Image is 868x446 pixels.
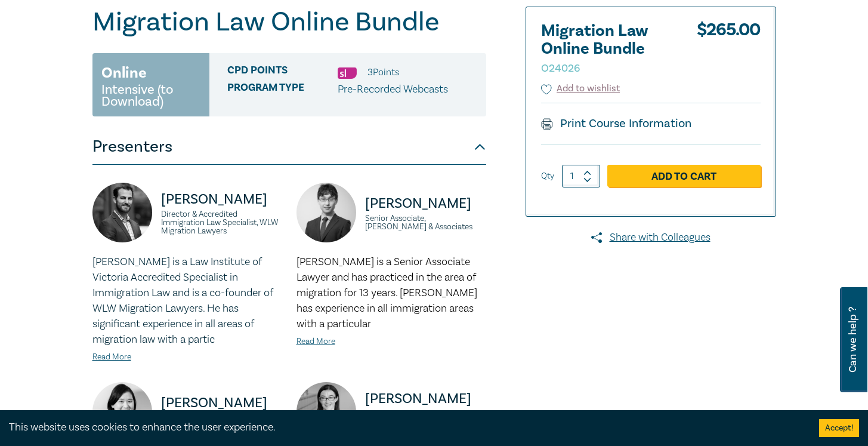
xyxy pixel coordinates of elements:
img: https://s3.ap-southeast-2.amazonaws.com/leo-cussen-store-production-content/Contacts/Lena%20Hung/... [92,382,152,442]
span: [PERSON_NAME] is a Senior Associate Lawyer and has practiced in the area of migration for 13 year... [296,255,477,331]
li: 3 Point s [367,64,399,80]
img: https://s3.ap-southeast-2.amazonaws.com/leo-cussen-store-production-content/Contacts/James%20Ward... [92,183,152,242]
img: https://s3.ap-southeast-2.amazonaws.com/leo-cussen-store-production-content/Contacts/Carina%20For... [296,382,356,442]
p: [PERSON_NAME] [365,194,486,213]
div: This website uses cookies to enhance the user experience. [9,420,801,435]
p: [PERSON_NAME] [161,393,282,413]
small: O24026 [541,61,580,75]
button: Accept cookies [819,419,859,437]
img: https://s3.ap-southeast-2.amazonaws.com/leo-cussen-store-production-content/Contacts/Dennis%20She... [296,183,356,242]
span: Can we help ? [847,294,858,385]
button: Add to wishlist [541,82,620,96]
p: [PERSON_NAME] is a Law Institute of Victoria Accredited Specialist in Immigration Law and is a co... [92,254,282,347]
h2: Migration Law Online Bundle [541,22,672,76]
a: Read More [92,352,131,362]
h3: Online [101,62,147,84]
small: Director & Accredited Immigration Law Specialist, WLW Migration Lawyers [161,210,282,235]
button: Presenters [92,129,486,165]
p: [PERSON_NAME] [365,389,486,408]
a: Add to Cart [607,165,761,187]
p: Pre-Recorded Webcasts [338,82,448,97]
div: $ 265.00 [697,22,761,82]
img: Substantive Law [338,67,357,79]
p: [PERSON_NAME] [161,190,282,209]
small: Senior Associate, [PERSON_NAME] & Associates [365,214,486,231]
span: CPD Points [227,64,338,80]
span: Program type [227,82,338,97]
small: Intensive (to Download) [101,84,200,107]
h1: Migration Law Online Bundle [92,7,486,38]
a: Read More [296,336,335,347]
label: Qty [541,170,554,183]
a: Share with Colleagues [526,230,776,245]
input: 1 [562,165,600,187]
a: Print Course Information [541,116,692,131]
